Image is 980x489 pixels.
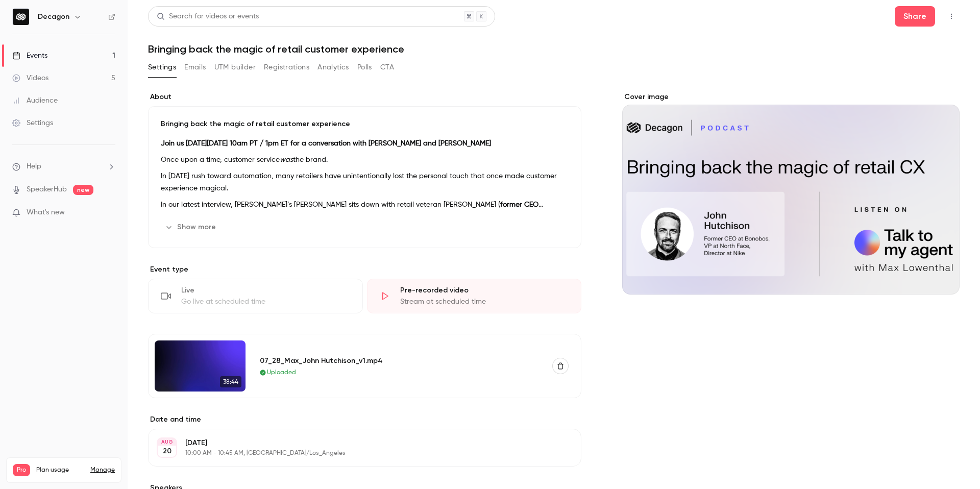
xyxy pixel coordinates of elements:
[13,464,30,476] span: Pro
[27,207,65,218] span: What's new
[148,264,581,275] p: Event type
[148,414,581,425] label: Date and time
[181,297,350,307] div: Go live at scheduled time
[357,59,372,76] button: Polls
[367,279,582,313] div: Pre-recorded videoStream at scheduled time
[400,297,569,307] div: Stream at scheduled time
[158,438,176,446] div: AUG
[380,59,394,76] button: CTA
[895,6,935,27] button: Share
[264,59,309,76] button: Registrations
[12,73,48,83] div: Videos
[148,92,581,102] label: About
[27,184,67,195] a: SpeakerHub
[161,219,222,235] button: Show more
[317,59,349,76] button: Analytics
[161,154,569,166] p: Once upon a time, customer service the brand.
[161,170,569,194] p: In [DATE] rush toward automation, many retailers have unintentionally lost the personal touch tha...
[622,92,960,102] label: Cover image
[27,161,41,172] span: Help
[148,43,960,55] h1: Bringing back the magic of retail customer experience
[12,51,47,61] div: Events
[267,368,296,377] span: Uploaded
[90,466,115,474] a: Manage
[12,118,53,128] div: Settings
[103,208,115,217] iframe: Noticeable Trigger
[185,449,527,457] p: 10:00 AM - 10:45 AM, [GEOGRAPHIC_DATA]/Los_Angeles
[622,92,960,295] section: Cover image
[185,438,527,448] p: [DATE]
[12,161,115,172] li: help-dropdown-opener
[184,59,206,76] button: Emails
[163,446,171,456] p: 20
[400,285,569,296] div: Pre-recorded video
[161,140,491,147] strong: Join us [DATE][DATE] 10am PT / 1pm ET for a conversation with [PERSON_NAME] and [PERSON_NAME]
[38,12,69,22] h6: Decagon
[181,285,350,296] div: Live
[260,355,541,366] div: 07_28_Max_John Hutchison_v1.mp4
[161,199,569,211] p: In our latest interview, [PERSON_NAME]’s [PERSON_NAME] sits down with retail veteran [PERSON_NAME...
[214,59,256,76] button: UTM builder
[161,119,569,129] p: Bringing back the magic of retail customer experience
[280,156,293,163] em: was
[148,59,176,76] button: Settings
[13,9,29,25] img: Decagon
[220,376,241,387] span: 38:44
[157,11,259,22] div: Search for videos or events
[148,279,363,313] div: LiveGo live at scheduled time
[36,466,84,474] span: Plan usage
[12,95,58,106] div: Audience
[73,185,93,195] span: new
